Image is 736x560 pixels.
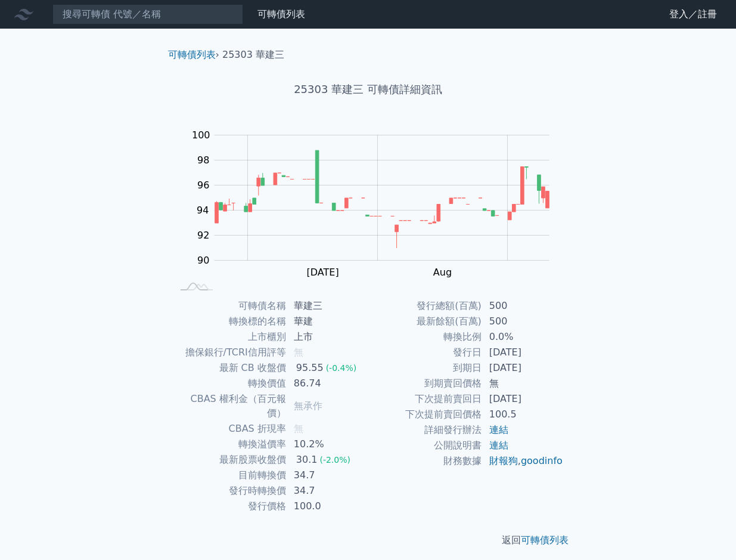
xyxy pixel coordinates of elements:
[197,230,209,241] tspan: 92
[368,329,482,345] td: 轉換比例
[368,438,482,453] td: 公開說明書
[192,129,210,141] tspan: 100
[482,329,564,345] td: 0.0%
[52,4,243,24] input: 搜尋可轉債 代號／名稱
[197,154,209,166] tspan: 98
[287,314,368,329] td: 華建
[482,345,564,360] td: [DATE]
[368,314,482,329] td: 最新餘額(百萬)
[173,452,287,468] td: 最新股票收盤價
[433,267,452,278] tspan: Aug
[294,361,326,375] div: 95.55
[173,499,287,514] td: 發行價格
[319,455,350,465] span: (-2.0%)
[168,49,216,60] a: 可轉債列表
[173,314,287,329] td: 轉換標的名稱
[173,298,287,314] td: 可轉債名稱
[368,422,482,438] td: 詳細發行辦法
[294,423,303,434] span: 無
[197,180,209,191] tspan: 96
[521,534,569,546] a: 可轉債列表
[287,329,368,345] td: 上市
[521,455,563,466] a: goodinfo
[368,376,482,391] td: 到期賣回價格
[222,48,284,62] li: 25303 華建三
[215,150,549,248] g: Series
[173,391,287,421] td: CBAS 權利金（百元報價）
[197,255,209,266] tspan: 90
[257,8,305,20] a: 可轉債列表
[287,468,368,483] td: 34.7
[294,346,303,358] span: 無
[159,81,578,98] h1: 25303 華建三 可轉債詳細資訊
[173,329,287,345] td: 上市櫃別
[660,5,726,24] a: 登入／註冊
[173,468,287,483] td: 目前轉換價
[173,421,287,437] td: CBAS 折現率
[287,499,368,514] td: 100.0
[173,345,287,360] td: 擔保銀行/TCRI信用評等
[368,298,482,314] td: 發行總額(百萬)
[294,400,322,412] span: 無承作
[173,360,287,376] td: 最新 CB 收盤價
[326,363,357,373] span: (-0.4%)
[482,453,564,469] td: ,
[368,453,482,469] td: 財務數據
[482,298,564,314] td: 500
[482,314,564,329] td: 500
[489,455,518,466] a: 財報狗
[287,437,368,452] td: 10.2%
[368,345,482,360] td: 發行日
[368,360,482,376] td: 到期日
[159,533,578,547] p: 返回
[287,298,368,314] td: 華建三
[368,407,482,422] td: 下次提前賣回價格
[482,407,564,422] td: 100.5
[186,129,567,278] g: Chart
[489,424,508,435] a: 連結
[173,483,287,499] td: 發行時轉換價
[168,48,219,62] li: ›
[368,391,482,407] td: 下次提前賣回日
[307,267,339,278] tspan: [DATE]
[482,360,564,376] td: [DATE]
[482,376,564,391] td: 無
[173,437,287,452] td: 轉換溢價率
[287,483,368,499] td: 34.7
[294,453,320,467] div: 30.1
[173,376,287,391] td: 轉換價值
[197,205,209,216] tspan: 94
[489,440,508,451] a: 連結
[482,391,564,407] td: [DATE]
[287,376,368,391] td: 86.74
